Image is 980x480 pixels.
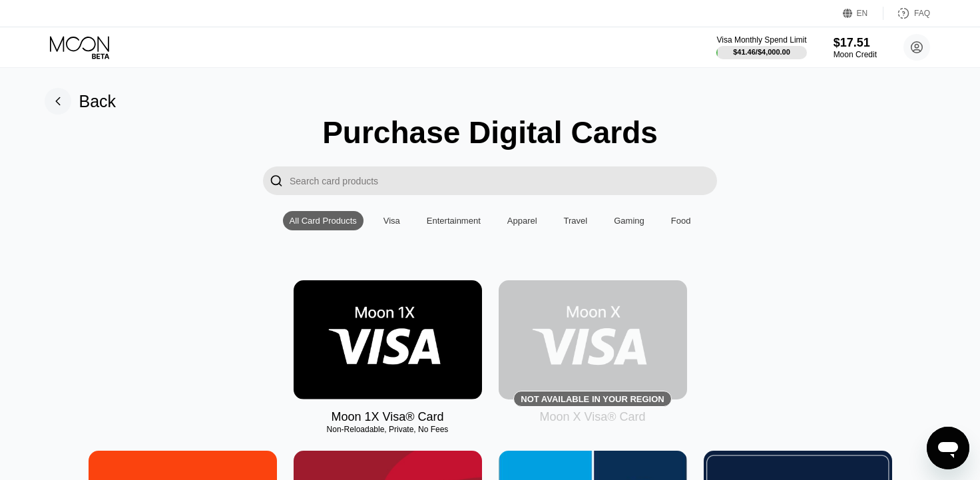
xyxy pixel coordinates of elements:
div: Moon 1X Visa® Card [331,410,443,424]
div: Travel [564,216,588,226]
div: Entertainment [420,211,487,230]
input: Search card products [290,166,717,195]
div: Visa Monthly Spend Limit [716,35,806,45]
div: Food [671,216,691,226]
div: Entertainment [427,216,481,226]
div: Travel [557,211,595,230]
div: Back [79,92,117,111]
div: Visa Monthly Spend Limit$41.46/$4,000.00 [716,35,806,59]
div: Visa [383,216,400,226]
div: $17.51Moon Credit [834,36,877,59]
div: $17.51 [834,36,877,50]
div: FAQ [883,7,930,20]
div: EN [843,7,883,20]
div: Visa [377,211,407,230]
div: Apparel [501,211,544,230]
div: Not available in your region [499,280,687,399]
iframe: Button to launch messaging window [927,427,969,469]
div: Moon Credit [834,50,877,59]
div: All Card Products [290,216,357,226]
div: Apparel [507,216,537,226]
div: FAQ [914,9,930,18]
div: Gaming [607,211,651,230]
div: Gaming [614,216,644,226]
div: Purchase Digital Cards [322,115,658,150]
div: Not available in your region [521,394,664,404]
div: Moon X Visa® Card [539,410,645,424]
div: EN [857,9,868,18]
div:  [263,166,290,195]
div: All Card Products [283,211,364,230]
div:  [270,173,283,188]
div: Food [664,211,698,230]
div: Back [45,88,117,115]
div: Non-Reloadable, Private, No Fees [294,425,482,434]
div: $41.46 / $4,000.00 [733,48,790,56]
